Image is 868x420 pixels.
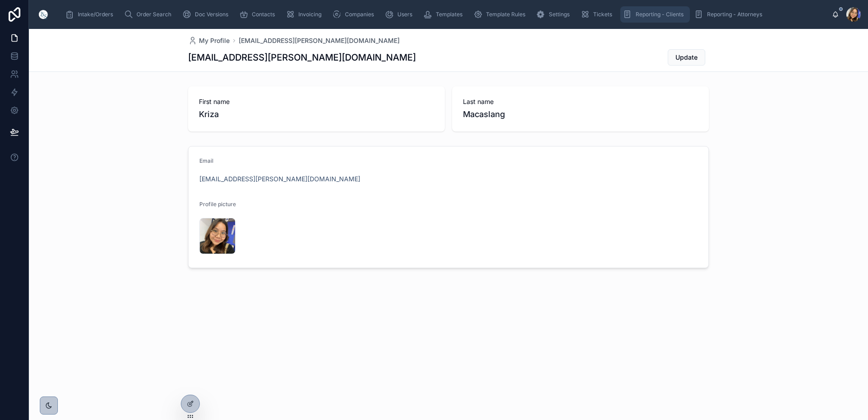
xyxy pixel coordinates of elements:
[199,157,213,164] span: Email
[330,6,380,23] a: Companies
[382,6,419,23] a: Users
[593,11,612,18] span: Tickets
[199,201,236,208] span: Profile picture
[239,36,400,45] a: [EMAIL_ADDRESS][PERSON_NAME][DOMAIN_NAME]
[471,6,532,23] a: Template Rules
[668,49,705,66] button: Update
[188,36,230,45] a: My Profile
[463,108,698,121] span: Macaslang
[486,11,525,18] span: Template Rules
[578,6,618,23] a: Tickets
[36,7,51,22] img: App logo
[199,108,434,121] span: Kriza
[199,36,230,45] span: My Profile
[121,6,178,23] a: Order Search
[137,11,171,18] span: Order Search
[533,6,576,23] a: Settings
[236,6,281,23] a: Contacts
[692,6,769,23] a: Reporting - Attorneys
[636,11,684,18] span: Reporting - Clients
[195,11,228,18] span: Doc Versions
[463,97,698,106] span: Last name
[436,11,462,18] span: Templates
[179,6,235,23] a: Doc Versions
[252,11,275,18] span: Contacts
[283,6,328,23] a: Invoicing
[199,97,434,106] span: First name
[78,11,113,18] span: Intake/Orders
[420,6,469,23] a: Templates
[620,6,690,23] a: Reporting - Clients
[298,11,321,18] span: Invoicing
[549,11,570,18] span: Settings
[397,11,412,18] span: Users
[345,11,374,18] span: Companies
[707,11,762,18] span: Reporting - Attorneys
[62,6,119,23] a: Intake/Orders
[675,53,698,62] span: Update
[188,51,416,64] h1: [EMAIL_ADDRESS][PERSON_NAME][DOMAIN_NAME]
[58,5,832,24] div: scrollable content
[199,175,360,184] a: [EMAIL_ADDRESS][PERSON_NAME][DOMAIN_NAME]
